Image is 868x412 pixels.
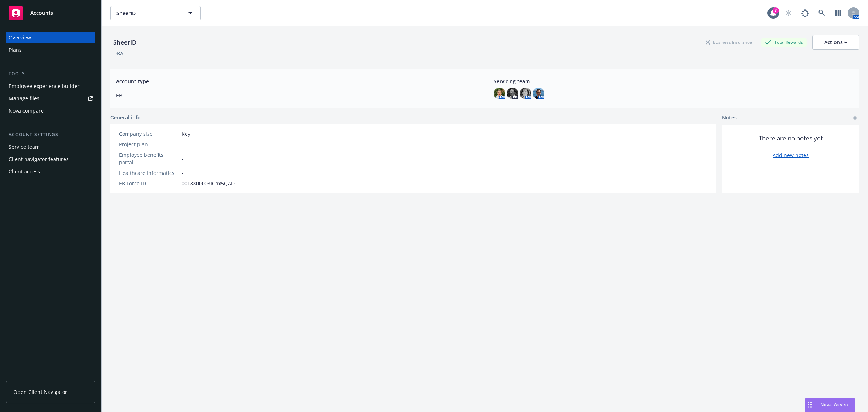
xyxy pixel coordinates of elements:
a: Switch app [831,6,846,20]
img: photo [494,88,505,99]
a: Client navigator features [6,154,95,165]
img: photo [507,88,518,99]
a: Manage files [6,93,95,104]
a: Report a Bug [798,6,812,20]
span: Nova Assist [820,402,849,408]
span: - [182,140,183,148]
div: DBA: - [113,50,127,57]
span: SheerID [116,9,179,17]
div: Nova compare [9,105,44,117]
div: Service team [9,141,40,153]
a: Plans [6,44,95,56]
span: - [182,155,183,163]
div: Company size [119,130,179,138]
div: Overview [9,32,31,43]
div: Business Insurance [702,38,756,47]
div: Actions [824,35,847,49]
div: Client access [9,166,40,177]
span: General info [110,114,141,121]
div: Plans [9,44,22,56]
img: photo [533,88,544,99]
span: Servicing team [494,77,854,85]
div: Client navigator features [9,154,69,165]
div: Project plan [119,140,179,148]
div: Drag to move [805,398,814,412]
a: Search [814,6,829,20]
div: Account settings [6,131,95,138]
div: Total Rewards [761,38,807,47]
div: EB Force ID [119,180,179,187]
span: EB [116,92,476,99]
div: Employee benefits portal [119,151,179,166]
span: Account type [116,77,476,85]
div: SheerID [110,38,139,47]
span: There are no notes yet [759,134,823,143]
span: Accounts [30,10,53,16]
img: photo [520,88,531,99]
a: Client access [6,166,95,177]
a: Start snowing [781,6,796,20]
span: Notes [722,114,737,122]
span: Open Client Navigator [13,388,67,396]
a: Service team [6,141,95,153]
div: 7 [773,7,779,14]
div: Healthcare Informatics [119,169,179,177]
a: add [851,114,859,122]
a: Overview [6,32,95,43]
span: Key [182,130,190,138]
button: SheerID [110,6,201,20]
span: 0018X00003ICnx5QAD [182,180,235,187]
div: Employee experience builder [9,80,80,92]
button: Nova Assist [805,398,855,412]
a: Employee experience builder [6,80,95,92]
a: Accounts [6,3,95,23]
a: Add new notes [773,151,809,159]
a: Nova compare [6,105,95,117]
span: - [182,169,183,177]
div: Manage files [9,93,39,104]
button: Actions [812,35,859,50]
div: Tools [6,70,95,77]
